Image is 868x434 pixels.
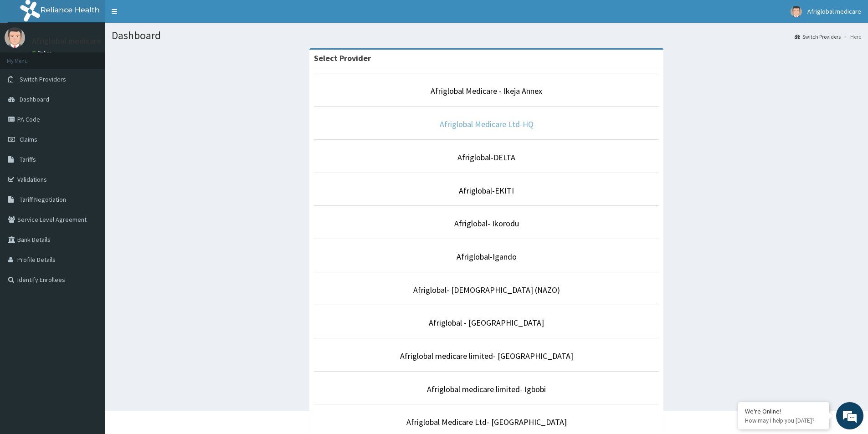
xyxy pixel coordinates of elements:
span: Tariffs [20,155,36,163]
a: Afriglobal Medicare - Ikeja Annex [431,86,542,96]
img: User Image [791,6,802,17]
span: Claims [20,135,37,143]
a: Afriglobal Medicare Ltd- [GEOGRAPHIC_DATA] [406,417,567,427]
span: Switch Providers [20,75,66,83]
div: We're Online! [745,407,822,415]
strong: Select Provider [314,53,371,63]
a: Afriglobal Medicare Ltd-HQ [440,119,534,129]
span: Afriglobal medicare [807,7,861,15]
a: Switch Providers [795,33,841,41]
a: Online [32,50,54,56]
p: How may I help you today? [745,417,822,424]
span: Dashboard [20,95,49,103]
p: Afriglobal medicare [32,37,101,45]
li: Here [842,33,861,41]
a: Afriglobal-Igando [457,251,517,262]
a: Afriglobal-EKITI [459,185,514,196]
h1: Dashboard [112,30,861,41]
a: Afriglobal - [GEOGRAPHIC_DATA] [429,317,544,328]
img: User Image [5,27,25,48]
a: Afriglobal- Ikorodu [454,218,519,229]
a: Afriglobal- [DEMOGRAPHIC_DATA] (NAZO) [413,285,560,295]
a: Afriglobal medicare limited- [GEOGRAPHIC_DATA] [400,351,573,361]
a: Afriglobal medicare limited- Igbobi [427,384,546,394]
a: Afriglobal-DELTA [457,152,515,163]
span: Tariff Negotiation [20,195,66,204]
